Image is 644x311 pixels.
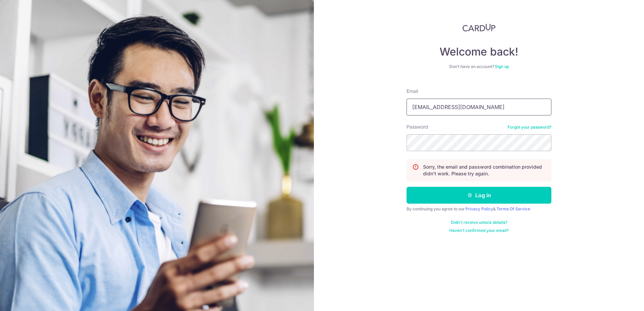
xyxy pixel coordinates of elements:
a: Sign up [495,64,509,69]
a: Terms Of Service [496,206,530,211]
img: CardUp Logo [462,24,495,32]
div: Don’t have an account? [407,64,551,69]
a: Privacy Policy [465,206,493,211]
input: Enter your Email [407,99,551,115]
a: Forgot your password? [508,125,551,130]
div: By continuing you agree to our & [407,206,551,212]
p: Sorry, the email and password combination provided didn't work. Please try again. [423,164,546,177]
h4: Welcome back! [407,45,551,59]
label: Password [407,124,428,130]
a: Didn't receive unlock details? [451,220,507,225]
a: Haven't confirmed your email? [449,228,509,233]
button: Log in [407,187,551,204]
label: Email [407,88,418,95]
keeper-lock: Open Keeper Popup [538,103,546,111]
